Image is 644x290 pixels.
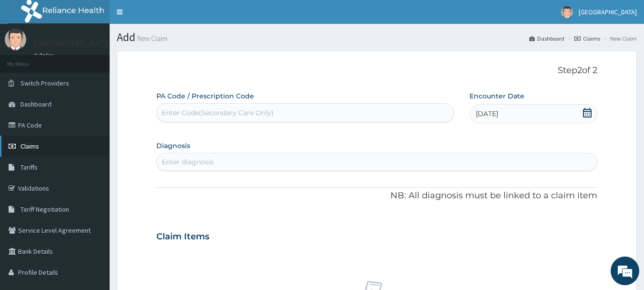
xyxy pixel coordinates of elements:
textarea: Type your message and hit 'Enter' [5,191,182,224]
label: Encounter Date [470,91,524,101]
span: Dashboard [20,100,51,108]
div: Enter diagnosis [162,157,214,167]
span: We're online! [55,85,132,182]
h1: Add [117,31,637,43]
p: [GEOGRAPHIC_DATA] [33,39,112,47]
span: Switch Providers [20,79,69,87]
span: [DATE] [476,109,498,118]
div: Minimize live chat window [156,5,179,28]
a: Claims [574,34,600,43]
label: PA Code / Prescription Code [156,91,254,101]
div: Enter Code(Secondary Care Only) [162,108,274,118]
a: Dashboard [529,34,564,43]
img: User Image [5,29,26,50]
h3: Claim Items [156,232,209,242]
label: Diagnosis [156,141,190,150]
span: [GEOGRAPHIC_DATA] [579,8,637,16]
p: Step 2 of 2 [156,65,598,76]
img: User Image [561,6,573,18]
li: New Claim [601,34,637,43]
span: Tariffs [20,163,38,172]
small: New Claim [135,35,167,42]
div: Chat with us now [50,54,160,66]
a: Online [33,52,56,59]
p: NB: All diagnosis must be linked to a claim item [156,190,598,202]
span: Claims [20,142,39,150]
img: d_794563401_company_1708531726252_794563401 [18,48,39,72]
span: Tariff Negotiation [20,205,69,214]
